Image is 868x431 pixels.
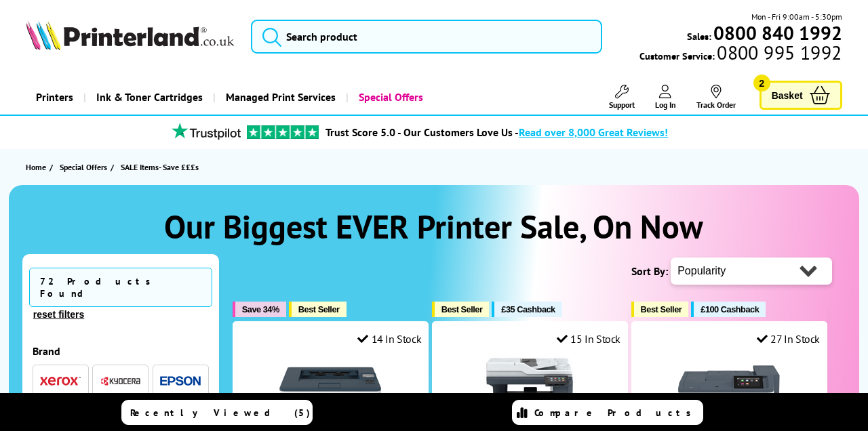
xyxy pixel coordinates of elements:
[609,85,635,110] a: Support
[96,372,145,390] button: Kyocera
[130,407,311,419] span: Recently Viewed (5)
[441,304,483,314] span: Best Seller
[251,20,602,54] input: Search product
[26,20,234,52] a: Printerland Logo
[60,160,111,174] a: Special Offers
[641,304,682,314] span: Best Seller
[534,407,698,419] span: Compare Products
[691,302,766,317] button: £100 Cashback
[501,304,555,314] span: £35 Cashback
[289,302,347,317] button: Best Seller
[33,344,209,358] div: Brand
[519,125,668,139] span: Read over 8,000 Great Reviews!
[40,376,81,386] img: Xerox
[100,376,141,386] img: Kyocera
[121,400,313,425] a: Recently Viewed (5)
[432,302,490,317] button: Best Seller
[346,80,433,115] a: Special Offers
[557,332,620,346] div: 15 In Stock
[213,80,346,115] a: Managed Print Services
[609,100,635,110] span: Support
[759,81,842,110] a: Basket 2
[357,332,421,346] div: 14 In Stock
[298,304,340,314] span: Best Seller
[687,30,711,43] span: Sales:
[631,302,689,317] button: Best Seller
[715,46,842,59] span: 0800 995 1992
[96,80,203,115] span: Ink & Toner Cartridges
[655,100,676,110] span: Log In
[26,20,234,49] img: Printerland Logo
[696,85,736,110] a: Track Order
[22,205,846,247] h1: Our Biggest EVER Printer Sale, On Now
[711,26,842,39] a: 0800 840 1992
[492,302,561,317] button: £35 Cashback
[751,10,842,23] span: Mon - Fri 9:00am - 5:30pm
[325,125,668,139] a: Trust Score 5.0 - Our Customers Love Us -Read over 8,000 Great Reviews!
[242,304,279,314] span: Save 34%
[26,160,50,174] a: Home
[772,86,803,104] span: Basket
[83,80,213,115] a: Ink & Toner Cartridges
[753,75,770,91] span: 2
[160,376,201,386] img: Epson
[60,160,107,174] span: Special Offers
[156,372,205,390] button: Epson
[701,304,759,314] span: £100 Cashback
[713,20,842,45] b: 0800 840 1992
[233,302,286,317] button: Save 34%
[29,268,212,307] span: 72 Products Found
[29,308,88,321] button: reset filters
[36,372,85,390] button: Xerox
[165,123,247,140] img: trustpilot rating
[247,125,319,139] img: trustpilot rating
[655,85,676,110] a: Log In
[757,332,820,346] div: 27 In Stock
[631,264,668,278] span: Sort By:
[121,162,199,172] span: SALE Items- Save £££s
[639,46,842,62] span: Customer Service:
[26,80,83,115] a: Printers
[512,400,703,425] a: Compare Products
